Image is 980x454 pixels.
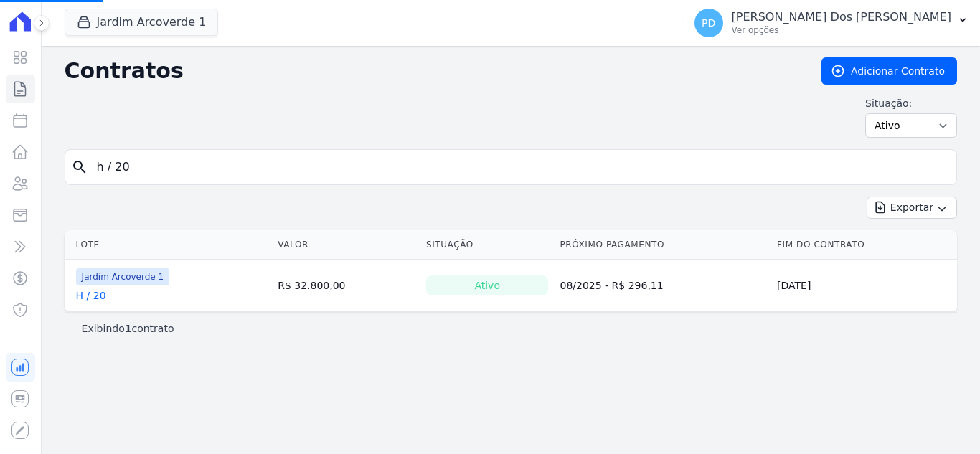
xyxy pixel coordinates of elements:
[771,260,957,312] td: [DATE]
[76,268,170,285] span: Jardim Arcoverde 1
[272,230,420,260] th: Valor
[65,230,273,260] th: Lote
[71,159,88,176] i: search
[771,230,957,260] th: Fim do Contrato
[65,9,219,36] button: Jardim Arcoverde 1
[702,18,715,28] span: PD
[88,153,951,181] input: Buscar por nome do lote
[732,24,951,36] p: Ver opções
[125,323,132,334] b: 1
[420,230,555,260] th: Situação
[65,58,798,84] h2: Contratos
[821,57,957,85] a: Adicionar Contrato
[732,10,951,24] p: [PERSON_NAME] Dos [PERSON_NAME]
[82,321,174,336] p: Exibindo contrato
[272,260,420,312] td: R$ 32.800,00
[76,288,106,303] a: H / 20
[560,280,663,291] a: 08/2025 - R$ 296,11
[865,96,957,110] label: Situação:
[867,197,957,219] button: Exportar
[683,3,980,43] button: PD [PERSON_NAME] Dos [PERSON_NAME] Ver opções
[554,230,771,260] th: Próximo Pagamento
[426,275,549,295] div: Ativo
